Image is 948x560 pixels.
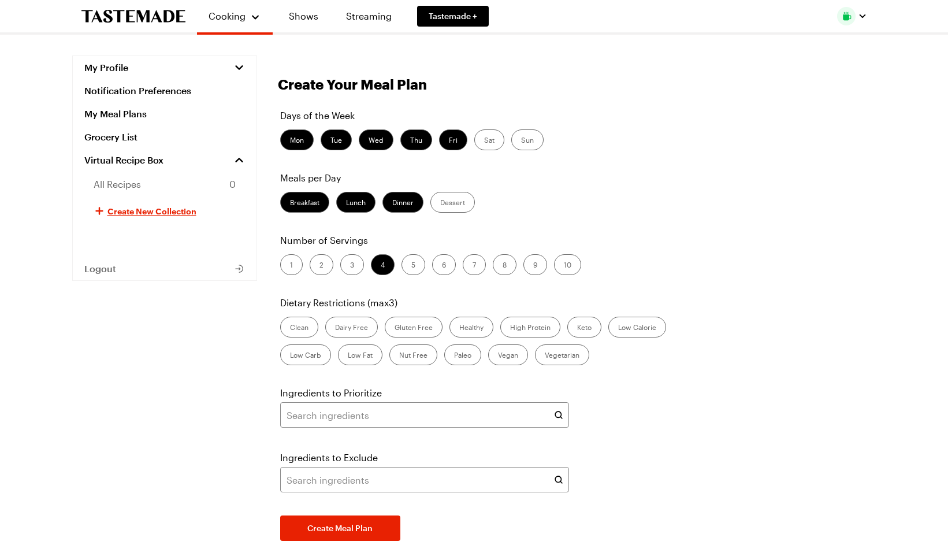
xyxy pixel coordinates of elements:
label: Sat [474,129,504,150]
label: Keto [567,317,601,338]
img: Profile picture [837,7,856,25]
p: Dietary Restrictions (max 3 ) [280,296,668,310]
a: Virtual Recipe Box [73,149,256,172]
label: Paleo [444,344,481,365]
a: Grocery List [73,125,256,149]
label: Sun [511,129,544,150]
a: My Meal Plans [73,102,256,125]
label: Thu [400,129,432,150]
label: Ingredients to Prioritize [280,386,382,400]
label: Low Calorie [608,317,666,338]
label: Fri [439,129,467,150]
input: Search ingredients [280,402,569,428]
span: 0 [229,177,236,191]
button: My Profile [73,56,256,79]
label: Tue [321,129,352,150]
p: Meals per Day [280,171,876,185]
label: Breakfast [280,192,329,213]
label: 3 [340,254,364,275]
h1: Create Your Meal Plan [278,76,876,92]
a: Tastemade + [417,6,489,27]
p: Number of Servings [280,233,668,247]
input: Search ingredients [280,467,569,492]
label: Nut Free [389,344,437,365]
span: My Profile [84,62,128,73]
button: Profile picture [837,7,867,25]
span: Virtual Recipe Box [84,154,163,166]
a: To Tastemade Home Page [81,10,185,23]
label: Low Carb [280,344,331,365]
label: 1 [280,254,303,275]
label: Healthy [449,317,493,338]
label: 8 [493,254,516,275]
label: High Protein [500,317,560,338]
label: 6 [432,254,456,275]
span: Tastemade + [429,10,477,22]
label: Wed [359,129,393,150]
label: 7 [463,254,486,275]
span: Cooking [209,10,246,21]
label: Vegetarian [535,344,589,365]
span: All Recipes [94,177,141,191]
button: Create Meal Plan [280,516,400,541]
label: Low Fat [338,344,382,365]
button: Cooking [209,5,261,28]
label: Mon [280,129,314,150]
span: Logout [84,263,116,275]
span: Create Meal Plan [307,522,373,534]
label: 5 [401,254,425,275]
span: Create New Collection [107,205,196,217]
a: Notification Preferences [73,79,256,102]
label: 9 [523,254,547,275]
p: Days of the Week [280,109,876,123]
a: All Recipes0 [73,172,256,197]
button: Logout [73,257,256,280]
label: Clean [280,317,318,338]
label: Gluten Free [385,317,443,338]
label: 4 [371,254,395,275]
label: 2 [310,254,333,275]
button: Create New Collection [73,197,256,225]
label: Dessert [430,192,475,213]
label: Vegan [488,344,528,365]
label: Dairy Free [325,317,378,338]
label: 10 [554,254,581,275]
label: Ingredients to Exclude [280,451,378,465]
label: Lunch [336,192,376,213]
label: Dinner [382,192,423,213]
